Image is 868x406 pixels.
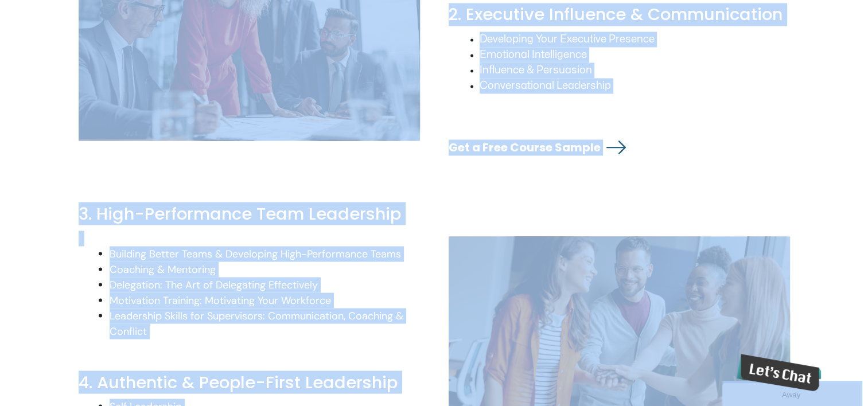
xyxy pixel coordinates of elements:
[449,139,601,155] a: Get a Free Course Sample
[110,277,420,292] p: Delegation: The Art of Delegating Effectively
[110,292,420,308] p: Motivation Training: Motivating Your Workforce
[606,138,626,157] a: Get a Free Course Sample
[480,78,790,93] li: Conversational Leadership
[732,349,821,396] iframe: chat widget
[110,261,420,277] p: Coaching & Mentoring
[480,63,790,78] li: Influence & Persuasion
[449,4,790,26] h2: 2. Executive Influence & Communication
[5,5,94,42] img: Chat attention grabber
[110,308,420,339] p: Leadership Skills for Supervisors: Communication, Coaching & Conflict
[110,246,420,261] p: Building Better Teams & Developing High-Performance Teams
[79,203,420,225] h2: 3. High-Performance Team Leadership
[722,381,862,406] iframe: chat widget
[480,47,790,63] li: Emotional Intelligence
[79,372,420,393] h2: 4. Authentic & People-First Leadership
[480,32,790,47] li: Developing Your Executive Presence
